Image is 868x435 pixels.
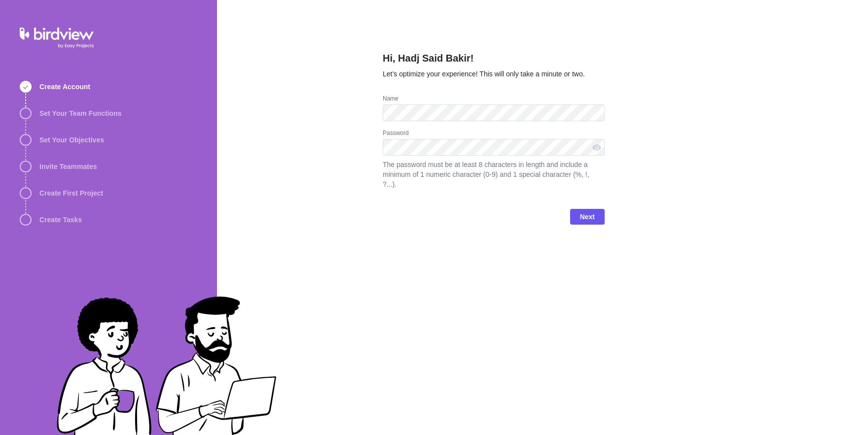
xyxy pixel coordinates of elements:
[39,135,104,145] span: Set Your Objectives
[383,129,605,139] div: Password
[570,209,605,225] span: Next
[383,70,585,78] span: Let’s optimize your experience! This will only take a minute or two.
[383,95,605,104] div: Name
[39,215,82,225] span: Create Tasks
[383,51,605,69] h2: Hi, Hadj Said Bakir!
[39,108,121,118] span: Set Your Team Functions
[580,211,595,223] span: Next
[39,82,90,92] span: Create Account
[39,162,97,171] span: Invite Teammates
[39,188,103,198] span: Create First Project
[383,160,605,189] span: The password must be at least 8 characters in length and include a minimum of 1 numeric character...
